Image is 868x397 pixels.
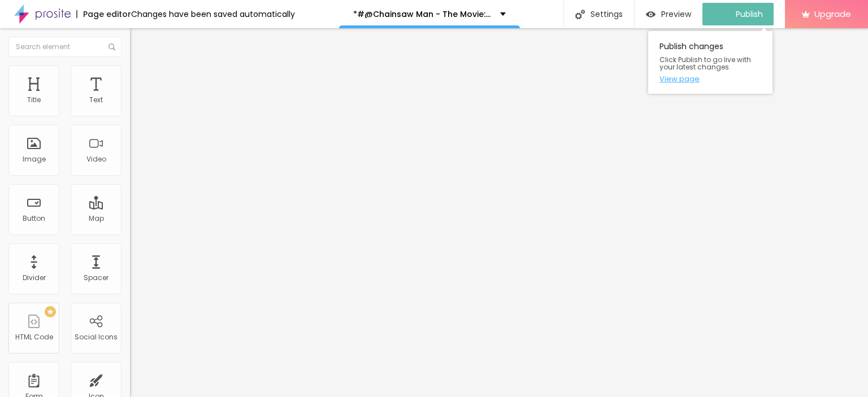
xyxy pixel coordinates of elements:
[646,10,656,19] img: view-1.svg
[575,10,585,19] img: Icone
[89,215,104,223] div: Map
[75,333,118,341] div: Social Icons
[736,10,763,19] span: Publish
[86,155,106,163] div: Video
[84,274,108,282] div: Spacer
[702,3,774,25] button: Publish
[130,28,868,397] iframe: Editor
[814,9,851,19] span: Upgrade
[23,155,46,163] div: Image
[89,96,103,104] div: Text
[353,10,492,18] p: *#@Chainsaw Man - The Movie: Reze Arc Download 2025 FullMovie Free English/Hindi
[661,10,691,19] span: Preview
[659,75,761,82] a: View page
[23,215,45,223] div: Button
[76,10,131,18] div: Page editor
[131,10,295,18] div: Changes have been saved automatically
[659,56,761,71] span: Click Publish to go live with your latest changes.
[108,43,115,50] img: Icone
[648,31,772,94] div: Publish changes
[635,3,702,25] button: Preview
[27,96,41,104] div: Title
[23,274,46,282] div: Divider
[8,37,121,57] input: Search element
[15,333,53,341] div: HTML Code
